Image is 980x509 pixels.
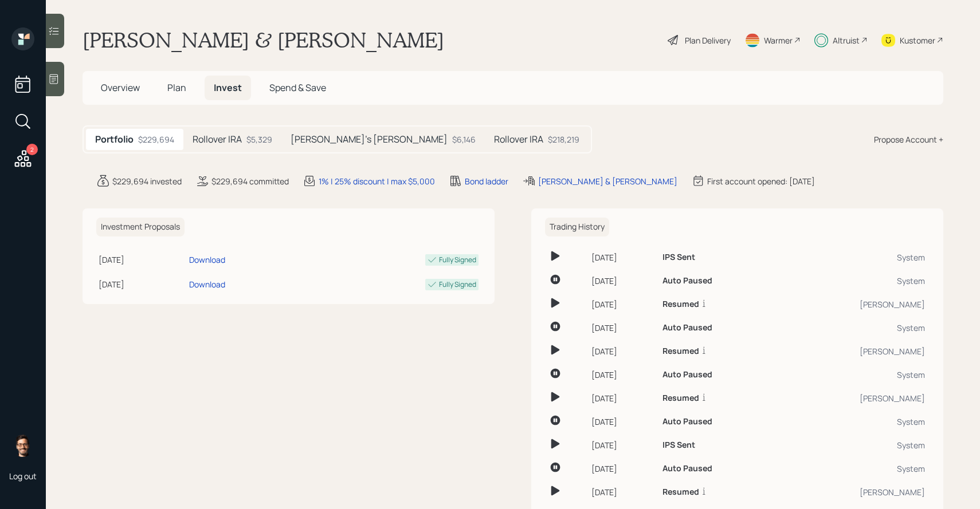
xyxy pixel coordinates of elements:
div: [DATE] [591,416,653,428]
span: Invest [214,81,242,94]
div: Kustomer [900,34,935,46]
h6: Auto Paused [663,417,712,427]
div: $229,694 invested [112,175,182,187]
div: Bond ladder [465,175,508,187]
div: $5,329 [246,133,272,145]
h6: Resumed [663,487,699,497]
h6: IPS Sent [663,252,695,262]
div: [DATE] [99,278,185,290]
div: [DATE] [99,254,185,266]
h6: Auto Paused [663,276,712,286]
h6: Investment Proposals [96,218,185,236]
span: Plan [167,81,186,94]
div: Warmer [764,34,793,46]
h6: Auto Paused [663,370,712,380]
h6: Resumed [663,346,699,356]
div: [PERSON_NAME] [783,298,925,310]
div: [PERSON_NAME] [783,392,925,404]
div: Download [189,278,225,290]
div: Fully Signed [439,255,476,265]
div: [PERSON_NAME] [783,486,925,498]
img: sami-boghos-headshot.png [11,434,34,457]
div: $6,146 [452,133,476,145]
div: [DATE] [591,345,653,357]
div: [DATE] [591,369,653,381]
div: [DATE] [591,322,653,334]
div: 2 [26,144,38,155]
div: Download [189,254,225,266]
div: Log out [9,471,37,482]
div: System [783,369,925,381]
div: [DATE] [591,275,653,287]
div: [DATE] [591,463,653,475]
h6: Resumed [663,393,699,403]
div: [DATE] [591,392,653,404]
div: $218,219 [548,133,579,145]
div: System [783,463,925,475]
div: Fully Signed [439,279,476,290]
h5: Rollover IRA [193,134,242,145]
div: System [783,439,925,451]
h5: Rollover IRA [494,134,543,145]
h6: Trading History [545,218,609,236]
div: [PERSON_NAME] [783,345,925,357]
h1: [PERSON_NAME] & [PERSON_NAME] [83,27,444,53]
div: 1% | 25% discount | max $5,000 [319,175,435,187]
div: [DATE] [591,251,653,263]
h6: Auto Paused [663,464,712,474]
div: System [783,251,925,263]
div: [DATE] [591,439,653,451]
div: [DATE] [591,486,653,498]
div: First account opened: [DATE] [707,175,815,187]
h5: Portfolio [95,134,134,145]
div: Propose Account + [874,133,943,145]
div: $229,694 committed [211,175,289,187]
span: Spend & Save [269,81,326,94]
h6: Auto Paused [663,323,712,333]
span: Overview [101,81,140,94]
div: Plan Delivery [685,34,731,46]
div: System [783,322,925,334]
h6: IPS Sent [663,440,695,450]
h6: Resumed [663,299,699,309]
div: $229,694 [138,133,174,145]
div: System [783,275,925,287]
div: System [783,416,925,428]
div: [DATE] [591,298,653,310]
div: Altruist [833,34,860,46]
div: [PERSON_NAME] & [PERSON_NAME] [538,175,677,187]
h5: [PERSON_NAME]'s [PERSON_NAME] [291,134,448,145]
